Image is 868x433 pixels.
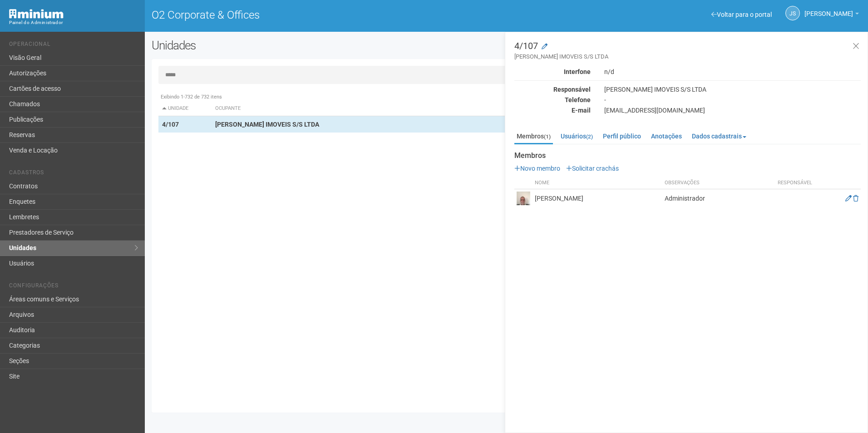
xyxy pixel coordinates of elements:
strong: 4/107 [162,121,179,128]
strong: Membros [514,152,861,160]
img: user.png [517,192,530,205]
li: Cadastros [9,169,138,179]
li: Operacional [9,41,138,50]
span: Jeferson Souza [804,1,853,17]
div: Exibindo 1-732 de 732 itens [158,93,854,101]
small: (1) [544,133,551,140]
h1: O2 Corporate & Offices [152,9,500,21]
a: JS [785,6,800,20]
div: - [597,96,868,104]
div: [PERSON_NAME] IMOVEIS S/S LTDA [597,85,868,93]
div: Interfone [508,68,597,76]
a: Anotações [649,129,684,143]
th: Ocupante: activate to sort column ascending [212,101,534,116]
a: Excluir membro [853,195,858,202]
a: Voltar para o portal [711,11,772,18]
th: Unidade: activate to sort column descending [158,101,212,116]
li: Configurações [9,282,138,292]
td: [PERSON_NAME] [533,189,662,208]
strong: [PERSON_NAME] IMOVEIS S/S LTDA [215,121,319,128]
small: (2) [586,133,593,140]
th: Responsável [772,177,818,189]
a: Modificar a unidade [542,42,547,51]
a: Solicitar crachás [566,165,619,172]
a: [PERSON_NAME] [804,11,859,19]
a: Perfil público [601,129,643,143]
div: Telefone [508,96,597,104]
a: Dados cadastrais [690,129,749,143]
th: Nome [533,177,662,189]
td: Administrador [662,189,772,208]
a: Editar membro [845,195,852,202]
a: Usuários(2) [558,129,595,143]
a: Membros(1) [514,129,553,144]
a: Novo membro [514,165,560,172]
div: Responsável [508,85,597,93]
h2: Unidades [152,39,439,52]
div: n/d [597,68,868,76]
div: E-mail [508,106,597,114]
small: [PERSON_NAME] IMOVEIS S/S LTDA [514,53,861,61]
img: Minium [9,9,64,19]
div: Painel do Administrador [9,19,138,27]
h3: 4/107 [514,41,861,61]
div: [EMAIL_ADDRESS][DOMAIN_NAME] [597,106,868,114]
th: Observações [662,177,772,189]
